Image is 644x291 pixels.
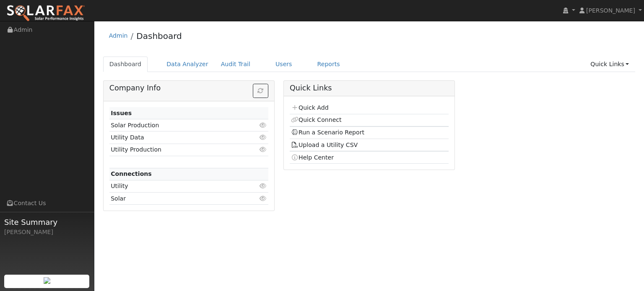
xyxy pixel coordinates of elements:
[586,7,635,14] span: [PERSON_NAME]
[260,196,267,201] i: Click to view
[291,104,328,111] a: Quick Add
[109,119,243,131] td: Solar Production
[584,57,635,72] a: Quick Links
[269,57,299,72] a: Users
[160,57,215,72] a: Data Analyzer
[291,142,358,148] a: Upload a Utility CSV
[136,31,182,41] a: Dashboard
[291,129,364,136] a: Run a Scenario Report
[4,216,90,228] span: Site Summary
[109,84,268,93] h5: Company Info
[215,57,257,72] a: Audit Trail
[311,57,346,72] a: Reports
[103,57,148,72] a: Dashboard
[260,183,267,189] i: Click to view
[290,84,449,93] h5: Quick Links
[111,170,152,177] strong: Connections
[111,110,132,116] strong: Issues
[291,154,334,161] a: Help Center
[260,122,267,128] i: Click to view
[6,5,85,22] img: SolarFax
[44,277,50,284] img: retrieve
[109,144,243,156] td: Utility Production
[260,147,267,152] i: Click to view
[109,32,128,39] a: Admin
[291,116,341,123] a: Quick Connect
[4,228,90,237] div: [PERSON_NAME]
[109,180,243,192] td: Utility
[109,193,243,205] td: Solar
[260,134,267,140] i: Click to view
[109,131,243,144] td: Utility Data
